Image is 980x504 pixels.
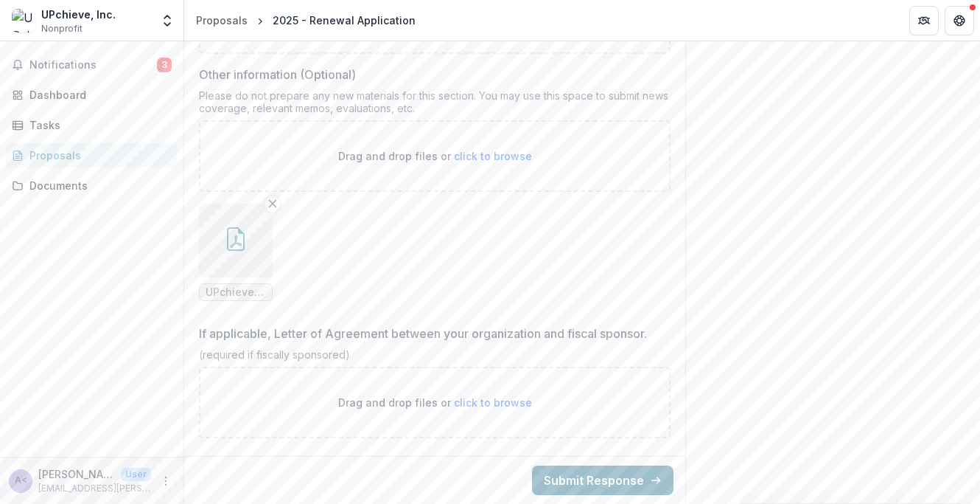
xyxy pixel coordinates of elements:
a: Tasks [6,113,178,137]
p: User [121,468,151,481]
p: Drag and drop files or [338,148,532,164]
button: Get Help [945,6,974,35]
div: UPchieve, Inc. [41,7,116,22]
span: click to browse [454,396,532,409]
div: Proposals [196,13,248,28]
button: Submit Response [532,466,673,495]
div: Documents [29,178,166,193]
span: 3 [157,58,172,72]
img: UPchieve, Inc. [12,9,35,32]
p: Other information (Optional) [199,66,356,83]
button: More [157,472,175,490]
span: UPchieve Annual Report 2024.pdf [206,286,266,299]
div: Tasks [29,117,166,133]
a: Proposals [6,143,178,168]
a: Dashboard [6,83,178,107]
p: [EMAIL_ADDRESS][PERSON_NAME][DOMAIN_NAME] [38,482,151,495]
div: Aly Murray <aly.murray@upchieve.org> [15,476,27,486]
button: Remove File [264,195,281,213]
button: Open entity switcher [157,6,178,35]
div: Remove FileUPchieve Annual Report 2024.pdf [199,204,273,301]
a: Documents [6,173,178,198]
span: Nonprofit [41,22,83,35]
nav: breadcrumb [190,10,421,31]
div: Proposals [29,148,166,163]
p: Drag and drop files or [338,395,532,410]
p: [PERSON_NAME] <[EMAIL_ADDRESS][PERSON_NAME][DOMAIN_NAME]> [38,466,115,482]
div: Please do not prepare any new materials for this section. You may use this space to submit news c... [199,89,671,120]
p: If applicable, Letter of Agreement between your organization and fiscal sponsor. [199,325,647,342]
button: Partners [909,6,939,35]
span: Notifications [29,59,157,72]
a: Proposals [190,10,253,31]
div: Dashboard [29,87,166,103]
span: click to browse [454,150,532,162]
button: Notifications3 [6,53,178,77]
div: (required if fiscally sponsored) [199,348,671,367]
div: 2025 - Renewal Application [273,13,416,28]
